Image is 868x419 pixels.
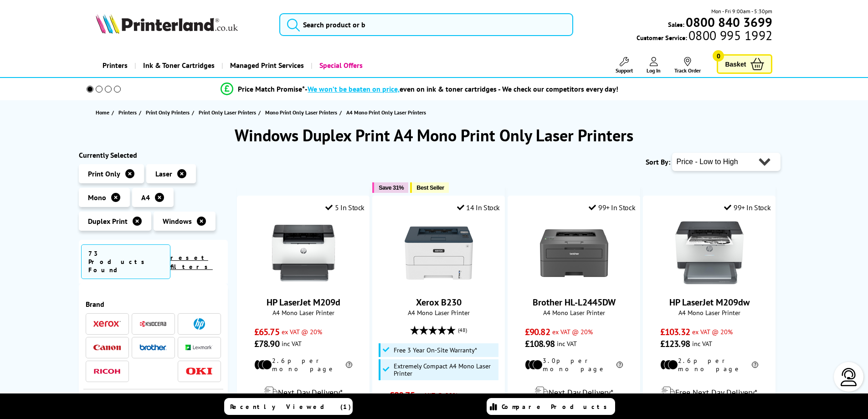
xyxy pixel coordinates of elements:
[416,184,444,191] span: Best Seller
[684,18,772,26] a: 0800 840 3699
[660,326,690,338] span: £103.32
[308,84,400,93] span: We won’t be beaten on price,
[254,357,352,373] li: 2.6p per mono page
[185,366,213,377] a: OKI
[717,54,772,74] a: Basket 0
[325,203,365,212] div: 5 In Stock
[502,403,612,411] span: Compare Products
[96,14,238,34] img: Printerland Logo
[457,203,500,212] div: 14 In Stock
[305,84,618,93] div: - even on ink & toner cartridges - We check our competitors every day!
[96,108,112,117] a: Home
[557,339,577,348] span: inc VAT
[141,193,150,202] span: A4
[647,57,661,74] a: Log In
[185,318,213,330] a: HP
[405,280,473,289] a: Xerox B230
[533,296,616,308] a: Brother HL-L2445DW
[525,357,623,373] li: 3.0p per mono page
[221,54,311,77] a: Managed Print Services
[648,308,770,317] span: A4 Mono Laser Printer
[674,57,701,74] a: Track Order
[185,367,213,375] img: OKI
[279,13,573,36] input: Search product or b
[88,193,106,202] span: Mono
[269,219,338,287] img: HP LaserJet M209d
[616,67,633,74] span: Support
[647,67,661,74] span: Log In
[311,54,370,77] a: Special Offers
[405,219,473,287] img: Xerox B230
[377,308,500,317] span: A4 Mono Laser Printer
[616,57,633,74] a: Support
[238,84,305,93] span: Price Match Promise*
[282,327,322,336] span: ex VAT @ 20%
[379,184,404,191] span: Save 31%
[163,217,192,226] span: Windows
[267,296,340,308] a: HP LaserJet M209d
[242,380,365,405] div: modal_delivery
[540,219,608,287] img: Brother HL-L2445DW
[394,347,477,354] span: Free 3 Year On-Site Warranty*
[711,7,772,16] span: Mon - Fri 9:00am - 5:30pm
[170,253,213,271] a: reset filters
[134,54,221,77] a: Ink & Toner Cartridges
[199,108,258,117] a: Print Only Laser Printers
[139,318,167,330] a: Kyocera
[96,54,134,77] a: Printers
[254,338,279,350] span: £78.90
[417,391,457,399] span: ex VAT @ 20%
[675,280,744,289] a: HP LaserJet M209dw
[96,14,268,36] a: Printerland Logo
[185,345,213,350] img: Lexmark
[74,81,765,97] li: modal_Promise
[146,108,192,117] a: Print Only Printers
[394,362,497,377] span: Extremely Compact A4 Mono Laser Printer
[458,321,467,339] span: (48)
[410,182,449,193] button: Best Seller
[224,398,353,415] a: Recently Viewed (1)
[139,342,167,353] a: Brother
[416,296,462,308] a: Xerox B230
[118,108,137,117] span: Printers
[487,398,615,415] a: Compare Products
[269,280,338,289] a: HP LaserJet M209d
[86,300,221,309] span: Brand
[79,124,790,146] h1: Windows Duplex Print A4 Mono Print Only Laser Printers
[637,31,772,42] span: Customer Service:
[282,339,302,348] span: inc VAT
[93,321,121,327] img: Xerox
[88,217,128,226] span: Duplex Print
[346,109,426,116] span: A4 Mono Print Only Laser Printers
[525,338,555,350] span: £108.98
[118,108,139,117] a: Printers
[265,108,337,117] span: Mono Print Only Laser Printers
[79,150,228,160] div: Currently Selected
[93,345,121,351] img: Canon
[513,380,635,405] div: modal_delivery
[242,308,365,317] span: A4 Mono Laser Printer
[199,108,256,117] span: Print Only Laser Printers
[139,344,167,351] img: Brother
[146,108,190,117] span: Print Only Printers
[692,339,712,348] span: inc VAT
[840,368,858,386] img: user-headset-light.svg
[589,203,635,212] div: 99+ In Stock
[254,326,279,338] span: £65.75
[230,403,351,411] span: Recently Viewed (1)
[540,280,608,289] a: Brother HL-L2445DW
[724,203,770,212] div: 99+ In Stock
[552,327,593,336] span: ex VAT @ 20%
[648,380,770,405] div: modal_delivery
[372,182,408,193] button: Save 31%
[675,219,744,287] img: HP LaserJet M209dw
[713,50,724,62] span: 0
[265,108,339,117] a: Mono Print Only Laser Printers
[660,357,758,373] li: 2.6p per mono page
[194,318,205,330] img: HP
[93,318,121,330] a: Xerox
[646,157,670,166] span: Sort By:
[525,326,550,338] span: £90.82
[725,58,746,70] span: Basket
[139,321,167,327] img: Kyocera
